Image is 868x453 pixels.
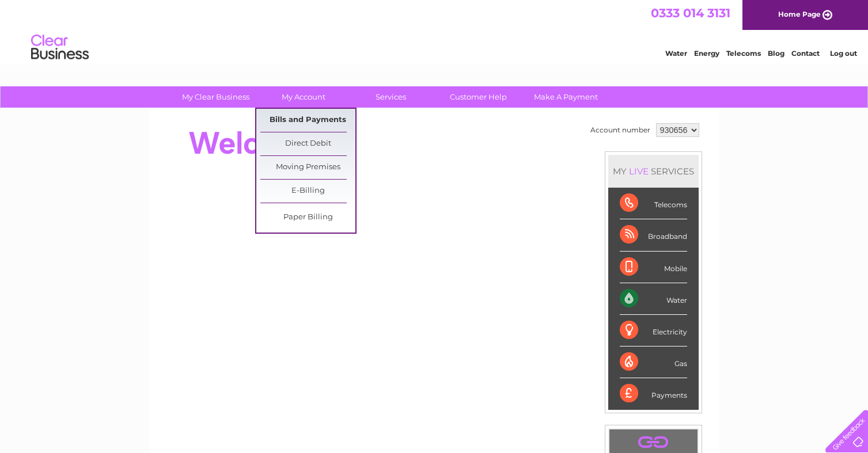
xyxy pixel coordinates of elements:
[256,86,351,108] a: My Account
[260,180,355,203] a: E-Billing
[768,49,784,58] a: Blog
[260,206,355,229] a: Paper Billing
[162,6,707,56] div: Clear Business is a trading name of Verastar Limited (registered in [GEOGRAPHIC_DATA] No. 3667643...
[620,219,687,251] div: Broadband
[612,432,695,452] a: .
[726,49,761,58] a: Telecoms
[620,378,687,409] div: Payments
[260,109,355,132] a: Bills and Payments
[260,156,355,179] a: Moving Premises
[791,49,820,58] a: Contact
[665,49,687,58] a: Water
[260,132,355,155] a: Direct Debit
[620,347,687,378] div: Gas
[587,120,653,140] td: Account number
[343,86,438,108] a: Services
[168,86,263,108] a: My Clear Business
[830,49,857,58] a: Log out
[620,283,687,315] div: Water
[518,86,613,108] a: Make A Payment
[620,252,687,283] div: Mobile
[620,188,687,219] div: Telecoms
[431,86,526,108] a: Customer Help
[651,6,730,20] a: 0333 014 3131
[627,166,651,177] div: LIVE
[608,155,699,188] div: MY SERVICES
[31,30,89,65] img: logo.png
[694,49,719,58] a: Energy
[620,315,687,347] div: Electricity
